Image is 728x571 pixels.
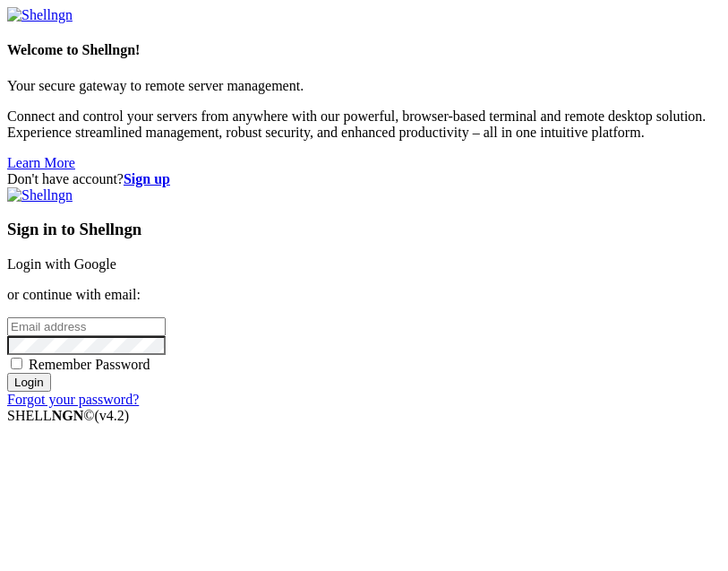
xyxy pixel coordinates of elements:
a: Login with Google [7,256,116,272]
div: Don't have account? [7,171,721,187]
span: 4.2.0 [95,408,130,423]
input: Remember Password [11,358,22,369]
a: Learn More [7,155,75,170]
a: Forgot your password? [7,392,139,407]
img: Shellngn [7,187,73,203]
p: Connect and control your servers from anywhere with our powerful, browser-based terminal and remo... [7,108,721,141]
h3: Sign in to Shellngn [7,220,721,239]
img: Shellngn [7,7,73,23]
b: NGN [52,408,84,423]
span: SHELL © [7,408,129,423]
h4: Welcome to Shellngn! [7,42,721,58]
span: Remember Password [29,357,150,372]
p: or continue with email: [7,287,721,303]
input: Email address [7,317,166,336]
a: Sign up [124,171,170,186]
p: Your secure gateway to remote server management. [7,78,721,94]
input: Login [7,373,51,392]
